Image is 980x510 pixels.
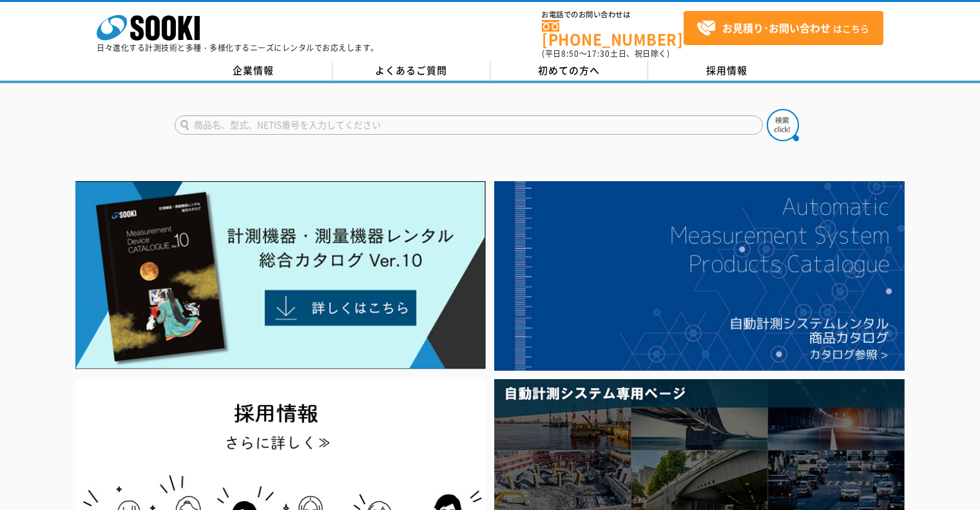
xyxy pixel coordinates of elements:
span: お電話でのお問い合わせは [542,11,684,19]
span: 8:50 [561,48,579,59]
span: 初めての方へ [538,63,600,77]
a: [PHONE_NUMBER] [542,20,684,46]
input: 商品名、型式、NETIS番号を入力してください [175,115,763,135]
p: 日々進化する計測技術と多種・多様化するニーズにレンタルでお応えします。 [97,44,379,52]
span: (平日 ～ 土日、祝日除く) [542,48,669,59]
a: 採用情報 [648,61,806,81]
a: よくあるご質問 [332,61,490,81]
span: はこちら [697,19,869,38]
a: お見積り･お問い合わせはこちら [684,11,883,45]
a: 初めての方へ [490,61,648,81]
img: Catalog Ver10 [75,181,486,369]
img: btn_search.png [767,109,799,141]
strong: お見積り･お問い合わせ [722,20,831,35]
span: 17:30 [587,48,610,59]
img: 自動計測システムカタログ [494,181,905,371]
a: 企業情報 [175,61,332,81]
